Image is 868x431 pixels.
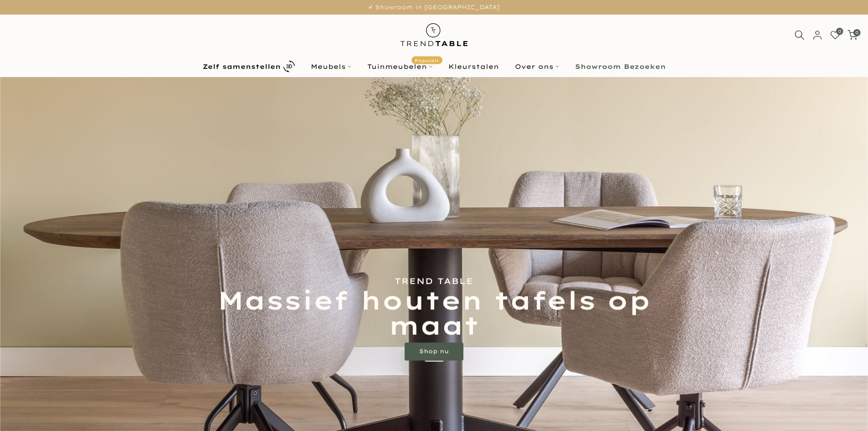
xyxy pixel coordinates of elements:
span: Populair [411,56,442,64]
iframe: toggle-frame [1,384,46,430]
a: Kleurstalen [440,61,507,72]
a: Showroom Bezoeken [567,61,673,72]
b: Zelf samenstellen [203,63,281,70]
a: Shop nu [405,343,463,361]
b: Showroom Bezoeken [575,63,666,70]
a: Over ons [507,61,567,72]
span: 0 [836,28,843,35]
p: ✔ Showroom in [GEOGRAPHIC_DATA] [11,2,857,12]
a: 0 [830,30,840,40]
a: Zelf samenstellen [195,58,303,74]
a: Meubels [303,61,359,72]
img: trend-table [394,15,474,55]
span: 0 [853,29,860,36]
a: TuinmeubelenPopulair [359,61,440,72]
a: 0 [847,30,858,40]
